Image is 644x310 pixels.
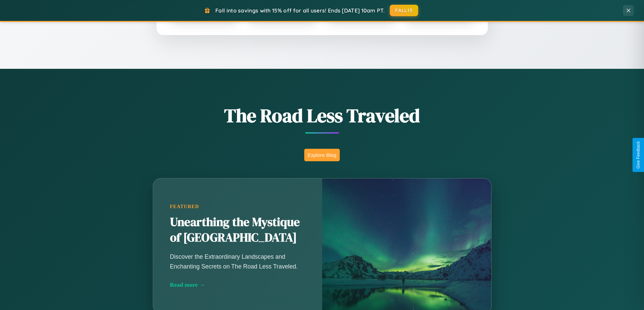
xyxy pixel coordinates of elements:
h2: Unearthing the Mystique of [GEOGRAPHIC_DATA] [170,215,305,246]
p: Discover the Extraordinary Landscapes and Enchanting Secrets on The Road Less Traveled. [170,252,305,271]
div: Give Feedback [636,141,641,169]
button: Explore Blog [304,149,340,161]
span: Fall into savings with 15% off for all users! Ends [DATE] 10am PT. [215,7,385,14]
h1: The Road Less Traveled [119,103,525,129]
button: FALL15 [390,5,418,16]
div: Featured [170,204,305,209]
div: Read more → [170,281,305,288]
